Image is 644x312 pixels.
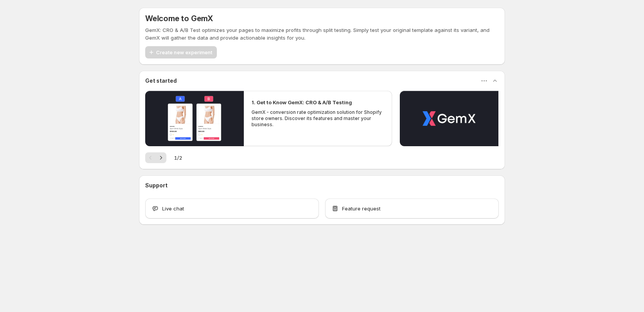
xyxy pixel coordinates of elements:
[145,182,168,189] h3: Support
[252,98,352,106] h2: 1. Get to Know GemX: CRO & A/B Testing
[145,26,499,42] p: GemX: CRO & A/B Test optimizes your pages to maximize profits through split testing. Simply test ...
[174,154,182,162] span: 1 / 2
[145,14,213,23] h5: Welcome to GemX
[162,205,184,212] span: Live chat
[342,205,381,212] span: Feature request
[252,109,384,128] p: GemX - conversion rate optimization solution for Shopify store owners. Discover its features and ...
[145,91,244,146] button: Play video
[400,91,498,146] button: Play video
[145,152,166,163] nav: Pagination
[156,152,166,163] button: Next
[145,77,177,85] h3: Get started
